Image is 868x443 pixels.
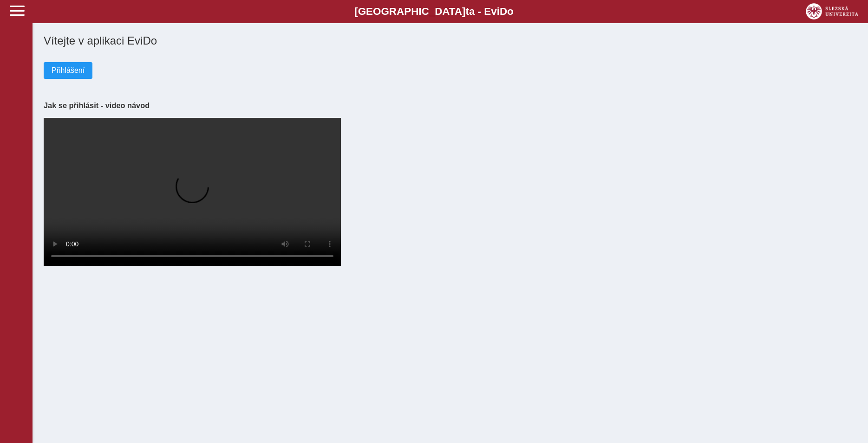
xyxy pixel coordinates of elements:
[500,6,507,17] span: D
[44,34,857,47] h1: Vítejte v aplikaci EviDo
[465,6,469,17] span: t
[44,118,341,266] video: Your browser does not support the video tag.
[507,6,514,17] span: o
[28,6,840,18] b: [GEOGRAPHIC_DATA] a - Evi
[806,3,858,19] img: logo_web_su.png
[44,101,857,110] h3: Jak se přihlásit - video návod
[52,66,85,75] span: Přihlášení
[44,62,92,79] button: Přihlášení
